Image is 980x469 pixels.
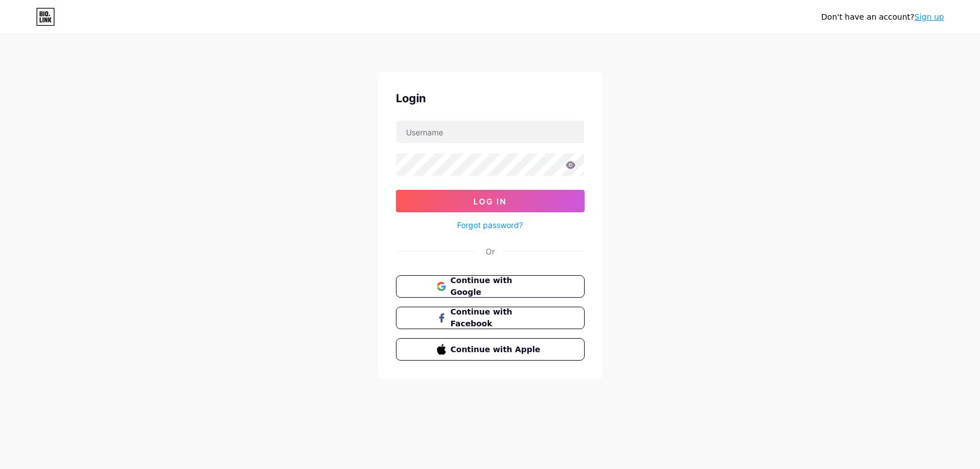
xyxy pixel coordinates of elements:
span: Continue with Facebook [450,306,543,330]
div: Login [396,90,585,107]
span: Log In [473,197,507,206]
span: Continue with Apple [450,344,543,356]
input: Username [396,121,584,143]
a: Sign up [914,12,944,21]
span: Continue with Google [450,275,543,298]
button: Continue with Google [396,275,585,298]
button: Log In [396,190,585,212]
a: Forgot password? [457,219,523,231]
button: Continue with Apple [396,338,585,361]
button: Continue with Facebook [396,307,585,329]
div: Or [486,245,495,257]
div: Don't have an account? [821,11,944,23]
